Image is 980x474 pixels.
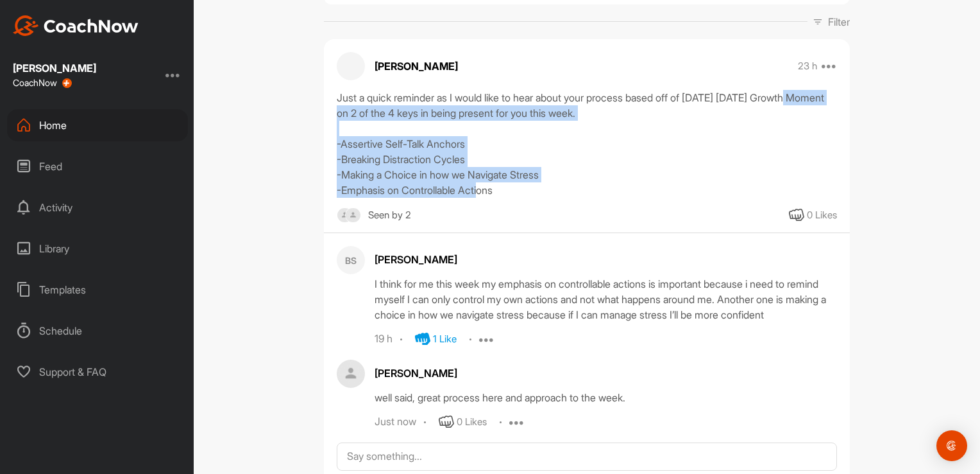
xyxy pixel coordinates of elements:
p: [PERSON_NAME] [375,58,458,74]
div: 1 Like [433,332,457,347]
div: BS [337,246,365,274]
img: CoachNow [13,15,139,36]
div: Schedule [7,315,188,347]
p: 23 h [798,60,817,73]
img: square_default-ef6cabf814de5a2bf16c804365e32c732080f9872bdf737d349900a9daf73cf9.png [337,207,353,224]
div: Templates [7,274,188,306]
div: 19 h [375,333,393,346]
div: Just a quick reminder as I would like to hear about your process based off of [DATE] [DATE] Growt... [337,90,837,198]
div: Just now [375,416,416,428]
img: avatar [337,360,365,388]
div: Library [7,233,188,265]
p: Filter [828,14,850,30]
div: [PERSON_NAME] [375,365,837,381]
div: Feed [7,150,188,182]
div: Home [7,109,188,141]
div: Seen by 2 [368,207,411,224]
div: I think for me this week my emphasis on controllable actions is important because i need to remin... [375,276,837,322]
div: [PERSON_NAME] [375,252,837,267]
div: 0 Likes [807,208,837,223]
div: 0 Likes [457,415,487,430]
img: square_default-ef6cabf814de5a2bf16c804365e32c732080f9872bdf737d349900a9daf73cf9.png [345,207,361,224]
div: Activity [7,191,188,224]
div: Support & FAQ [7,356,188,388]
div: CoachNow [13,78,72,88]
div: [PERSON_NAME] [13,63,96,73]
div: well said, great process here and approach to the week. [375,390,837,405]
div: Open Intercom Messenger [936,430,967,461]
